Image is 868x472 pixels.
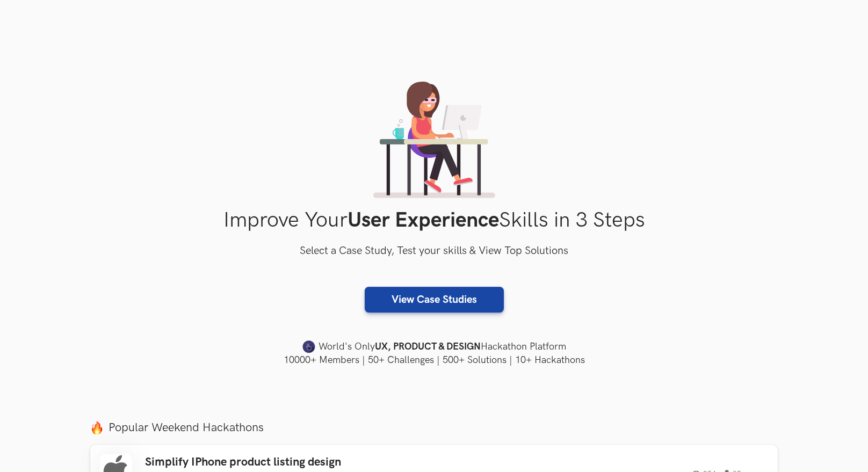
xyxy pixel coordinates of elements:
[90,353,778,367] h4: 10000+ Members | 50+ Challenges | 500+ Solutions | 10+ Hackathons
[90,243,778,260] h3: Select a Case Study, Test your skills & View Top Solutions
[365,287,504,313] a: View Case Studies
[90,420,778,435] label: Popular Weekend Hackathons
[90,421,104,434] img: fire.png
[373,82,495,198] img: lady working on laptop
[90,339,778,354] h4: World's Only Hackathon Platform
[375,339,481,354] strong: UX, PRODUCT & DESIGN
[348,208,499,233] strong: User Experience
[302,340,315,354] img: uxhack-favicon-image.png
[145,455,450,469] h3: Simplify IPhone product listing design
[90,208,778,233] h1: Improve Your Skills in 3 Steps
